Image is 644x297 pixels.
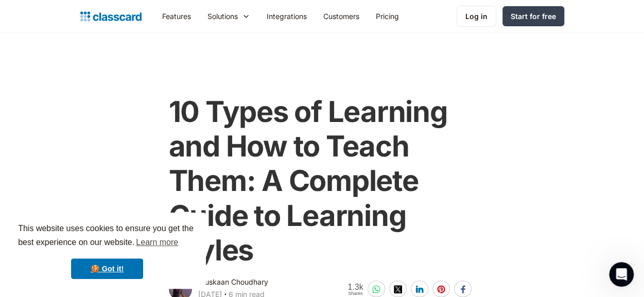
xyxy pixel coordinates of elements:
[347,283,363,291] span: 1.3k
[134,235,180,250] a: learn more about cookies
[609,262,634,287] iframe: Intercom live chat
[154,5,199,28] a: Features
[457,6,496,27] a: Log in
[459,285,467,293] img: facebook-white sharing button
[347,291,363,296] span: Shares
[315,5,368,28] a: Customers
[18,222,196,250] span: This website uses cookies to ensure you get the best experience on our website.
[199,5,258,28] div: Solutions
[465,11,488,22] div: Log in
[169,95,476,268] h1: 10 Types of Learning and How to Teach Them: A Complete Guide to Learning Styles
[198,276,268,288] div: Muskaan Choudhary
[511,11,556,22] div: Start for free
[80,9,142,24] a: home
[258,5,315,28] a: Integrations
[8,213,206,289] div: cookieconsent
[394,285,402,293] img: twitter-white sharing button
[415,285,424,293] img: linkedin-white sharing button
[437,285,445,293] img: pinterest-white sharing button
[368,5,407,28] a: Pricing
[207,11,238,22] div: Solutions
[71,258,143,279] a: dismiss cookie message
[372,285,380,293] img: whatsapp-white sharing button
[502,6,564,26] a: Start for free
